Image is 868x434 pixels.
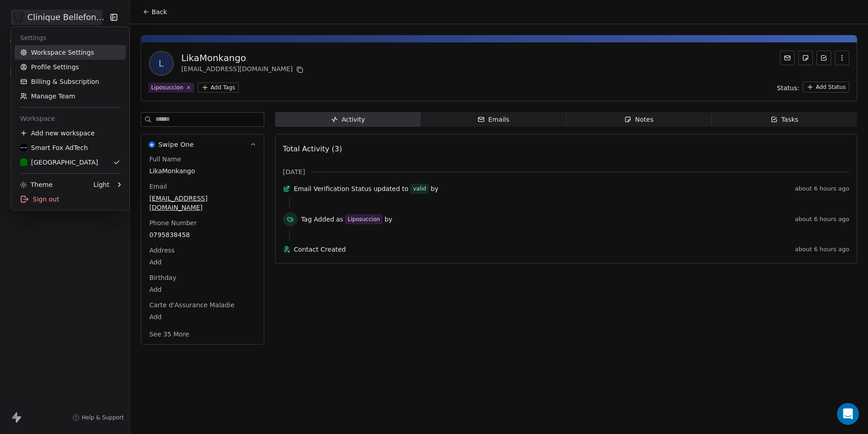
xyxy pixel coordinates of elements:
[15,74,126,89] a: Billing & Subscription
[20,180,52,189] div: Theme
[20,159,27,166] img: Logo_Bellefontaine_Black.png
[93,180,109,189] div: Light
[15,192,126,207] div: Sign out
[15,45,126,60] a: Workspace Settings
[20,144,27,151] img: Logo%20500x500%20%20px.jpeg
[20,143,88,152] div: Smart Fox AdTech
[15,126,126,140] div: Add new workspace
[15,89,126,103] a: Manage Team
[15,31,126,45] div: Settings
[15,111,126,126] div: Workspace
[20,158,98,167] div: [GEOGRAPHIC_DATA]
[15,60,126,74] a: Profile Settings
